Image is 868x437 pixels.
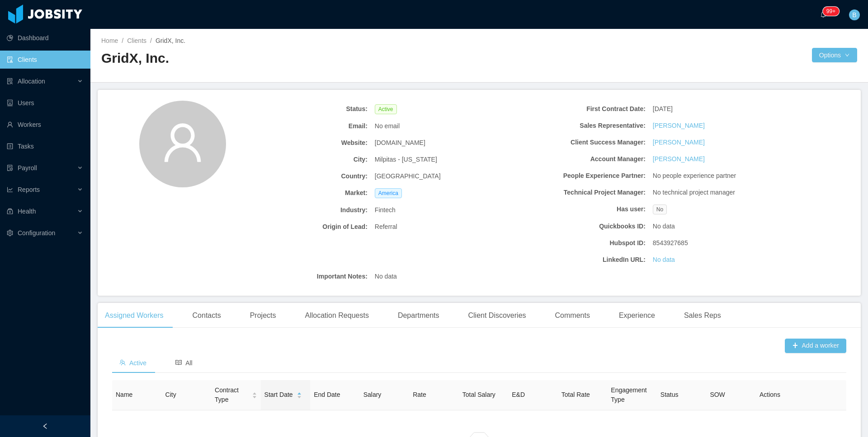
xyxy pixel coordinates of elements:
[375,272,397,281] span: No data
[7,116,83,134] a: icon: userWorkers
[236,104,368,114] b: Status:
[236,121,368,131] b: Email:
[236,155,368,164] b: City:
[759,391,780,398] span: Actions
[653,222,675,231] span: No data
[236,205,368,215] b: Industry:
[514,171,646,181] b: People Experience Partner:
[653,238,688,248] span: 8543927685
[18,208,36,215] span: Health
[18,186,40,193] span: Reports
[119,359,126,366] i: icon: team
[514,205,646,214] b: Has user:
[653,138,705,147] a: [PERSON_NAME]
[653,121,705,130] a: [PERSON_NAME]
[823,7,839,16] sup: 245
[175,359,193,367] span: All
[236,222,368,232] b: Origin of Lead:
[236,188,368,198] b: Market:
[375,104,397,114] span: Active
[297,303,376,328] div: Allocation Requests
[514,121,646,130] b: Sales Representative:
[461,303,533,328] div: Client Discoveries
[375,205,396,215] span: Fintech
[297,391,302,397] div: Sort
[514,255,646,265] b: LinkedIn URL:
[514,238,646,248] b: Hubspot ID:
[677,303,728,328] div: Sales Reps
[297,395,302,397] i: icon: caret-down
[236,172,368,181] b: Country:
[611,386,646,403] span: Engagement Type
[561,391,590,398] span: Total Rate
[243,303,283,328] div: Projects
[462,391,495,398] span: Total Salary
[18,78,45,85] span: Allocation
[710,391,725,398] span: SOW
[150,37,152,44] span: /
[7,208,13,214] i: icon: medicine-box
[161,121,204,164] i: icon: user
[215,386,248,404] span: Contract Type
[18,229,55,237] span: Configuration
[375,188,402,198] span: America
[375,138,425,148] span: [DOMAIN_NAME]
[649,167,788,184] div: No people experience partner
[514,104,646,114] b: First Contract Date:
[18,164,37,172] span: Payroll
[252,391,257,394] i: icon: caret-up
[375,155,437,164] span: Milpitas - [US_STATE]
[119,359,146,367] span: Active
[101,37,118,44] a: Home
[612,303,662,328] div: Experience
[252,395,257,397] i: icon: caret-down
[649,184,788,201] div: No technical project manager
[375,121,400,131] span: No email
[548,303,597,328] div: Comments
[514,154,646,164] b: Account Manager:
[98,303,171,328] div: Assigned Workers
[7,186,13,193] i: icon: line-chart
[252,391,257,397] div: Sort
[413,391,426,398] span: Rate
[165,391,176,398] span: City
[660,391,679,398] span: Status
[812,48,857,62] button: Optionsicon: down
[185,303,228,328] div: Contacts
[7,165,13,171] i: icon: file-protect
[7,29,83,47] a: icon: pie-chartDashboard
[7,78,13,84] i: icon: solution
[653,154,705,164] a: [PERSON_NAME]
[820,11,826,18] i: icon: bell
[264,390,293,400] span: Start Date
[127,37,146,44] a: Clients
[236,272,368,281] b: Important Notes:
[175,359,182,366] i: icon: read
[116,391,132,398] span: Name
[514,138,646,147] b: Client Success Manager:
[7,230,13,236] i: icon: setting
[122,37,123,44] span: /
[314,391,340,398] span: End Date
[653,255,675,265] a: No data
[363,391,382,398] span: Salary
[375,222,397,232] span: Referral
[649,101,788,117] div: [DATE]
[391,303,447,328] div: Departments
[512,391,525,398] span: E&D
[852,9,856,20] span: B
[514,222,646,231] b: Quickbooks ID:
[7,51,83,69] a: icon: auditClients
[156,37,185,44] span: GridX, Inc.
[514,188,646,197] b: Technical Project Manager:
[653,205,667,214] span: No
[375,172,441,181] span: [GEOGRAPHIC_DATA]
[7,137,83,155] a: icon: profileTasks
[7,94,83,112] a: icon: robotUsers
[101,49,479,68] h2: GridX, Inc.
[297,391,302,394] i: icon: caret-up
[785,339,846,353] button: icon: plusAdd a worker
[236,138,368,148] b: Website:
